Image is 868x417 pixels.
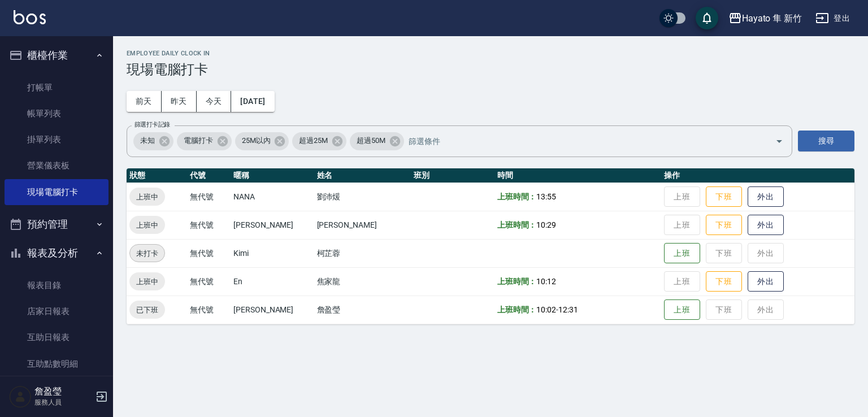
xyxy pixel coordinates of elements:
input: 篩選條件 [406,131,756,151]
td: 劉沛煖 [314,183,411,211]
button: save [696,7,718,29]
a: 掛單列表 [5,127,108,153]
div: 未知 [133,132,173,150]
b: 上班時間： [497,220,537,229]
button: 搜尋 [798,131,854,151]
h5: 詹盈瑩 [34,386,92,397]
th: 操作 [661,168,854,183]
button: 櫃檯作業 [5,41,108,70]
button: 登出 [811,8,854,29]
b: 上班時間： [497,277,537,286]
button: 前天 [127,91,162,112]
span: 電腦打卡 [177,135,220,146]
h3: 現場電腦打卡 [127,62,854,77]
span: 12:31 [558,305,578,314]
span: 10:12 [536,277,556,286]
span: 上班中 [129,276,165,288]
td: 無代號 [187,239,231,267]
td: Kimi [231,239,314,267]
span: 13:55 [536,192,556,201]
span: 上班中 [129,191,165,203]
a: 報表目錄 [5,272,108,298]
button: 外出 [748,215,784,236]
button: 下班 [706,271,742,292]
a: 營業儀表板 [5,153,108,179]
a: 互助日報表 [5,324,108,350]
td: [PERSON_NAME] [231,211,314,239]
td: 焦家龍 [314,267,411,296]
b: 上班時間： [497,192,537,201]
span: 10:02 [536,305,556,314]
th: 狀態 [127,168,187,183]
img: Logo [14,10,46,24]
button: 今天 [197,91,232,112]
h2: Employee Daily Clock In [127,50,854,57]
span: 超過50M [350,135,392,146]
span: 10:29 [536,220,556,229]
a: 帳單列表 [5,101,108,127]
div: 超過25M [292,132,346,150]
td: 無代號 [187,267,231,296]
th: 姓名 [314,168,411,183]
img: Person [9,385,32,408]
td: [PERSON_NAME] [231,296,314,324]
button: 上班 [664,299,700,320]
div: 超過50M [350,132,404,150]
th: 時間 [494,168,661,183]
span: 25M以內 [235,135,277,146]
span: 未打卡 [130,247,164,259]
button: 報表及分析 [5,238,108,268]
td: 柯芷蓉 [314,239,411,267]
td: 無代號 [187,183,231,211]
span: 超過25M [292,135,335,146]
a: 互助點數明細 [5,351,108,377]
td: NANA [231,183,314,211]
button: [DATE] [231,91,274,112]
button: 外出 [748,271,784,292]
a: 店家日報表 [5,298,108,324]
p: 服務人員 [34,397,92,407]
span: 上班中 [129,219,165,231]
div: Hayato 隼 新竹 [742,11,802,25]
div: 電腦打卡 [177,132,232,150]
td: En [231,267,314,296]
td: 詹盈瑩 [314,296,411,324]
th: 代號 [187,168,231,183]
button: 上班 [664,243,700,264]
td: [PERSON_NAME] [314,211,411,239]
label: 篩選打卡記錄 [134,120,170,129]
td: 無代號 [187,211,231,239]
button: 昨天 [162,91,197,112]
div: 25M以內 [235,132,289,150]
td: 無代號 [187,296,231,324]
td: - [494,296,661,324]
b: 上班時間： [497,305,537,314]
span: 未知 [133,135,162,146]
a: 現場電腦打卡 [5,179,108,205]
button: 預約管理 [5,210,108,239]
button: 下班 [706,186,742,207]
th: 暱稱 [231,168,314,183]
a: 打帳單 [5,75,108,101]
th: 班別 [411,168,494,183]
button: 下班 [706,215,742,236]
button: 外出 [748,186,784,207]
button: Hayato 隼 新竹 [724,7,806,30]
span: 已下班 [129,304,165,316]
button: Open [770,132,788,150]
